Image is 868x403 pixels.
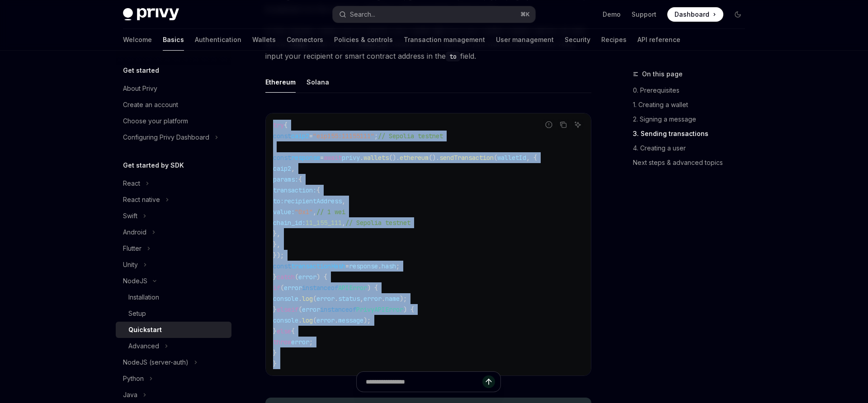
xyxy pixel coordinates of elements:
span: "eip155:11155111" [313,132,374,140]
h5: Get started by SDK [123,160,184,171]
a: Authentication [195,29,241,51]
span: hash [382,262,396,270]
div: NodeJS [123,276,147,286]
span: APIError [338,284,367,292]
span: On this page [642,69,683,80]
div: React [123,178,140,189]
a: Next steps & advanced topics [633,155,752,170]
span: ( [295,273,298,281]
button: Toggle dark mode [731,7,745,22]
span: ) { [403,305,414,314]
a: Setup [116,305,231,322]
span: }, [273,230,280,238]
div: Ethereum [265,71,296,93]
span: transaction: [273,186,316,194]
span: } [273,305,277,314]
span: wallets [363,154,389,162]
button: Toggle Python section [116,370,231,387]
a: Security [565,29,590,51]
span: status [338,295,360,303]
input: Ask a question... [366,372,482,392]
code: to [446,52,460,61]
div: Android [123,227,146,238]
span: try [273,121,284,129]
span: catch [277,273,295,281]
a: 3. Sending transactions [633,127,752,141]
span: ); [363,316,371,324]
span: , [360,295,363,303]
button: Toggle Unity section [116,257,231,273]
div: Configuring Privy Dashboard [123,132,209,143]
span: // Sepolia testnet [378,132,443,140]
span: error [302,305,320,314]
div: Java [123,389,137,400]
a: Create an account [116,97,231,113]
span: { [284,121,288,129]
a: Choose your platform [116,113,231,129]
span: error [316,316,335,324]
span: ( [494,154,497,162]
a: API reference [637,29,680,51]
span: value: [273,208,295,216]
div: NodeJS (server-auth) [123,357,189,368]
button: Open search [333,6,535,23]
span: 11_155_111 [306,219,342,227]
button: Toggle Flutter section [116,240,231,257]
div: Advanced [128,341,159,351]
span: if [273,284,280,292]
span: ); [400,295,407,303]
span: , [342,197,345,205]
span: error [291,338,309,346]
span: { [316,186,320,194]
span: error [363,295,382,303]
span: } [273,273,277,281]
span: ; [374,132,378,140]
a: Policies & controls [334,29,393,51]
button: Copy the contents from the code block [557,119,569,131]
div: About Privy [123,83,157,94]
span: instanceof [320,305,356,314]
span: ( [313,316,316,324]
div: Python [123,373,144,384]
div: Setup [128,308,146,319]
span: . [360,154,363,162]
span: , [342,219,345,227]
div: Installation [128,292,159,303]
span: else [277,305,291,314]
a: 1. Creating a wallet [633,98,752,112]
span: } [273,360,277,368]
span: }); [273,251,284,259]
button: Toggle Configuring Privy Dashboard section [116,129,231,145]
div: Unity [123,259,138,270]
span: }, [273,240,280,248]
span: const [273,262,291,270]
a: About Privy [116,80,231,97]
span: . [382,295,385,303]
span: , [313,208,316,216]
span: = [309,132,313,140]
a: 4. Creating a user [633,141,752,155]
span: const [273,132,291,140]
span: = [320,154,324,162]
a: Connectors [287,29,323,51]
span: Dashboard [675,10,709,19]
span: ethereum [400,154,429,162]
span: log [302,316,313,324]
span: // 1 wei [316,208,345,216]
div: React native [123,194,160,205]
span: ⌘ K [520,11,530,18]
button: Toggle Java section [116,387,231,403]
span: throw [273,338,291,346]
div: Flutter [123,243,142,254]
button: Send message [482,375,495,388]
span: ( [280,284,284,292]
span: error [284,284,302,292]
div: Solana [307,71,329,93]
span: name [385,295,400,303]
a: Transaction management [404,29,485,51]
button: Toggle NodeJS (server-auth) section [116,354,231,370]
span: message [338,316,363,324]
span: response [349,262,378,270]
span: log [302,295,313,303]
span: , [291,164,295,173]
